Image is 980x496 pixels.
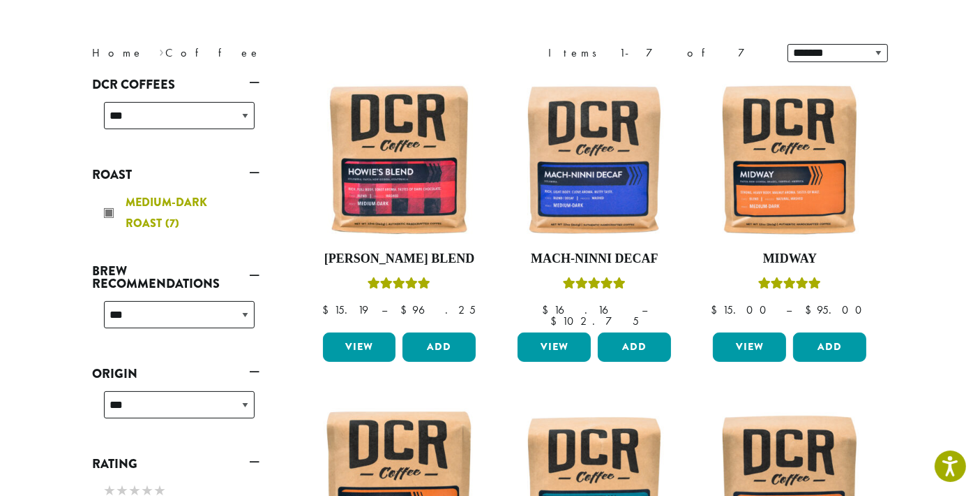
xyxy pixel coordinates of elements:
a: View [518,333,591,362]
span: $ [550,314,562,328]
div: Rated 5.00 out of 5 [758,275,821,296]
span: – [642,302,647,317]
a: DCR Coffees [93,73,260,96]
bdi: 16.16 [542,302,628,317]
div: DCR Coffees [93,96,260,146]
a: Brew Recommendations [93,259,260,296]
span: Medium-Dark Roast [126,194,208,231]
nav: Breadcrumb [93,45,469,61]
span: $ [805,302,817,317]
bdi: 15.19 [322,302,368,317]
h4: [PERSON_NAME] Blend [319,251,480,267]
a: View [713,333,786,362]
div: Origin [93,386,260,435]
a: Home [93,45,144,60]
a: Origin [93,362,260,386]
span: $ [711,302,723,317]
div: Brew Recommendations [93,296,260,345]
div: Rated 5.00 out of 5 [563,275,626,296]
button: Add [402,333,476,362]
a: View [323,333,396,362]
h4: Mach-Ninni Decaf [514,251,674,267]
button: Add [598,333,671,362]
bdi: 96.25 [400,302,476,317]
img: Howies-Blend-12oz-300x300.jpg [319,80,479,240]
h4: Midway [709,251,870,267]
span: › [159,40,164,61]
span: $ [322,302,334,317]
a: [PERSON_NAME] BlendRated 4.67 out of 5 [319,80,480,327]
div: Roast [93,187,260,242]
img: Midway-12oz-300x300.jpg [709,80,870,240]
a: Mach-Ninni DecafRated 5.00 out of 5 [514,80,674,327]
button: Add [793,333,866,362]
span: $ [542,302,554,317]
a: MidwayRated 5.00 out of 5 [709,80,870,327]
bdi: 95.00 [805,302,868,317]
img: Mach-Ninni-Decaf-12oz-300x300.jpg [514,80,674,240]
bdi: 15.00 [711,302,773,317]
a: Rating [93,452,260,476]
span: – [382,302,387,317]
span: – [786,302,792,317]
span: (7) [166,215,180,231]
div: Items 1-7 of 7 [549,45,767,61]
bdi: 102.75 [550,314,639,328]
span: $ [400,302,412,317]
a: Roast [93,163,260,187]
div: Rated 4.67 out of 5 [368,275,430,296]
